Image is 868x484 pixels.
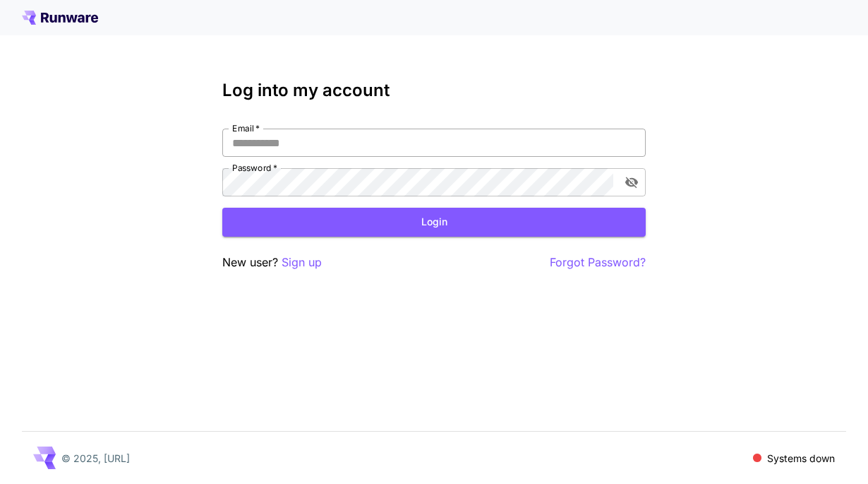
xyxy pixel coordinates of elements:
[282,254,322,271] button: Sign up
[550,254,646,271] button: Forgot Password?
[232,122,260,134] label: Email
[61,451,130,466] p: © 2025, [URL]
[222,208,646,237] button: Login
[232,162,277,174] label: Password
[619,170,644,195] button: toggle password visibility
[767,451,835,466] p: Systems down
[222,254,322,271] p: New user?
[222,81,646,100] h3: Log into my account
